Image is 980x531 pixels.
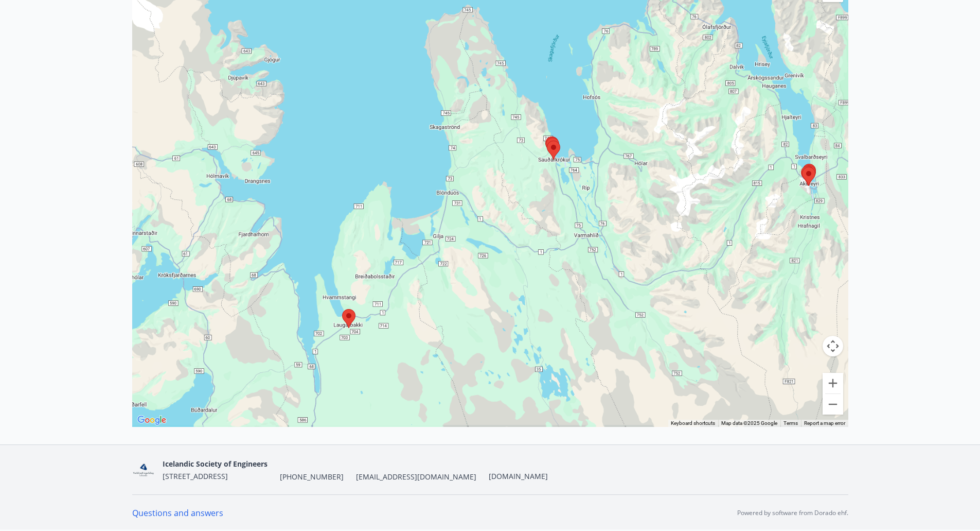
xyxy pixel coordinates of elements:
font: [STREET_ADDRESS] [163,471,228,481]
font: Icelandic Society of Engineers [163,459,268,469]
button: Keyboard shortcuts [671,420,715,427]
button: Zoom out [823,394,843,415]
a: Terms [783,420,798,426]
button: Zoom in [823,373,843,393]
a: Questions and answers [132,507,223,519]
a: Report a map error [804,420,845,426]
img: Google [135,414,169,427]
font: Powered by software from Dorado ehf. [737,508,848,517]
a: Open this area in Google Maps (opens a new window) [135,414,169,427]
button: Map camera controls [823,336,843,356]
img: zH7ieRZ5MdB4c0oPz1vcDZy7gcR7QQ5KLJqXv9KS.png [132,459,154,481]
span: [EMAIL_ADDRESS][DOMAIN_NAME] [356,472,476,482]
span: [PHONE_NUMBER] [280,472,344,482]
span: Map data ©2025 Google [721,420,777,426]
a: [DOMAIN_NAME] [489,471,548,481]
